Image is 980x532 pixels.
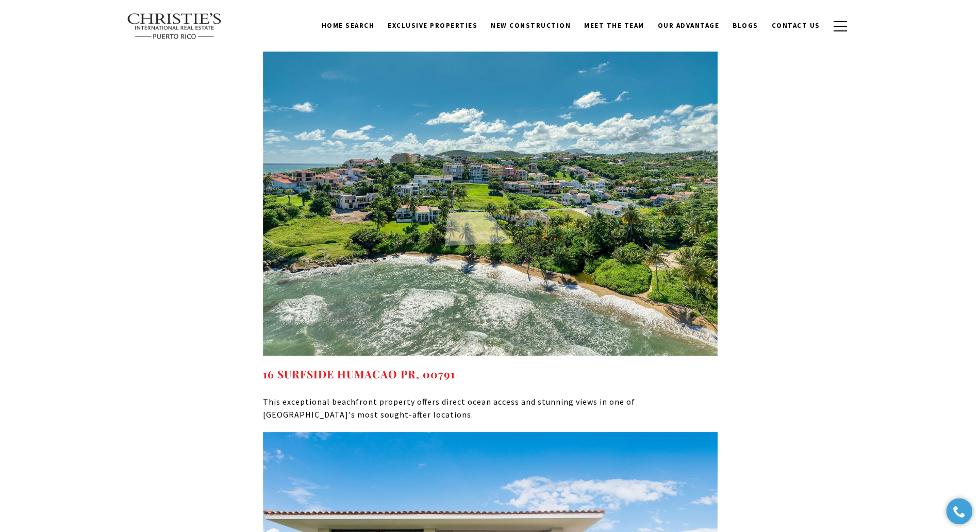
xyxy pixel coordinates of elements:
span: Our Advantage [658,21,720,30]
img: Christie's International Real Estate text transparent background [127,13,223,40]
a: Exclusive Properties [381,16,484,36]
a: Our Advantage [651,16,726,36]
a: 16 SURFSIDE HUMACAO PR, 00791 [263,367,455,381]
p: This exceptional beachfront property offers direct ocean access and stunning views in one of [GEO... [263,395,718,422]
a: Blogs [726,16,765,36]
a: Home Search [315,16,381,36]
span: Blogs [733,21,758,30]
span: New Construction [491,21,571,30]
a: New Construction [484,16,577,36]
a: Meet the Team [577,16,651,36]
span: Exclusive Properties [388,21,477,30]
span: Contact Us [772,21,820,30]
